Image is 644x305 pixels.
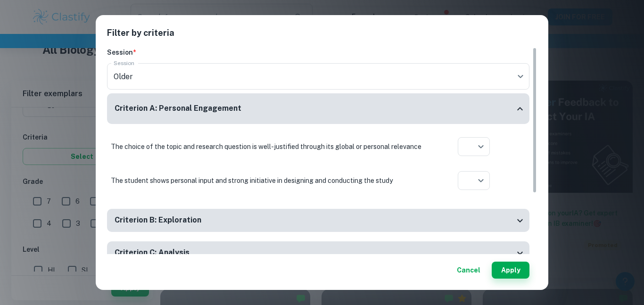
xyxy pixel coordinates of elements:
h6: Criterion C: Analysis [115,247,190,259]
h6: Session [107,47,529,58]
div: Criterion B: Exploration [107,209,529,232]
button: Apply [492,262,529,279]
button: Cancel [453,262,484,279]
div: Older [107,63,529,90]
h6: Criterion A: Personal Engagement [115,103,241,115]
p: The choice of the topic and research question is well-justified through its global or personal re... [111,141,422,152]
label: Session [114,59,134,67]
div: Criterion A: Personal Engagement [107,93,529,124]
div: Criterion C: Analysis [107,241,529,264]
h6: Criterion B: Exploration [115,214,201,226]
h2: Filter by criteria [107,26,537,47]
p: The student shows personal input and strong initiative in designing and conducting the study [111,175,422,186]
